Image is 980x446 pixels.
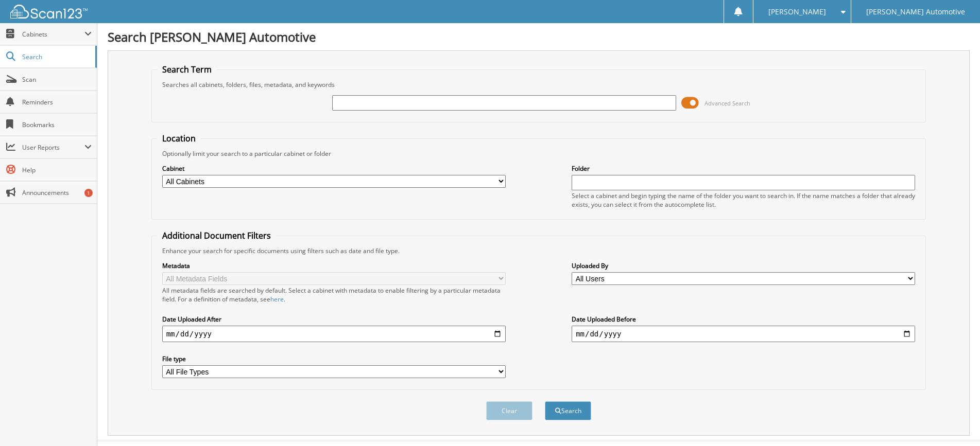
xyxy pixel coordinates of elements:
div: Searches all cabinets, folders, files, metadata, and keywords [157,80,921,89]
input: start [162,326,506,342]
span: Advanced Search [704,99,750,107]
label: Cabinet [162,164,506,173]
div: Optionally limit your search to a particular cabinet or folder [157,149,921,158]
label: Folder [572,164,915,173]
h1: Search [PERSON_NAME] Automotive [108,28,970,45]
button: Search [545,401,591,420]
button: Clear [486,401,532,420]
a: here [270,295,284,304]
span: [PERSON_NAME] [768,9,826,15]
legend: Additional Document Filters [157,230,276,241]
span: Reminders [22,98,92,106]
img: scan123-logo-white.svg [10,5,88,19]
div: All metadata fields are searched by default. Select a cabinet with metadata to enable filtering b... [162,286,506,304]
span: User Reports [22,143,84,152]
label: Date Uploaded Before [572,315,915,324]
span: Search [22,52,90,61]
span: Announcements [22,188,92,197]
span: Help [22,166,92,174]
span: [PERSON_NAME] Automotive [866,9,965,15]
span: Scan [22,75,92,84]
label: Date Uploaded After [162,315,506,324]
legend: Location [157,133,201,144]
iframe: Chat Widget [929,397,980,446]
label: Uploaded By [572,261,915,270]
div: 1 [84,189,93,197]
div: Enhance your search for specific documents using filters such as date and file type. [157,246,921,255]
div: Select a cabinet and begin typing the name of the folder you want to search in. If the name match... [572,191,915,209]
label: Metadata [162,261,506,270]
input: end [572,326,915,342]
label: File type [162,354,506,363]
span: Bookmarks [22,120,92,129]
span: Cabinets [22,30,84,39]
legend: Search Term [157,64,217,75]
